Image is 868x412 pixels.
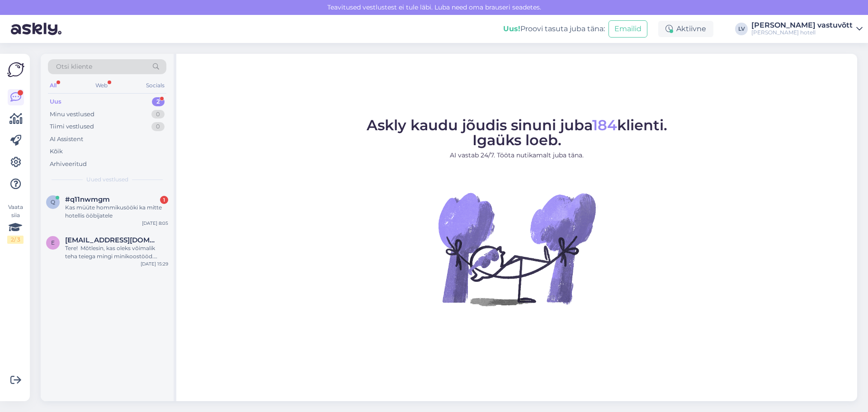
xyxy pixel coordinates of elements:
[86,175,128,184] span: Uued vestlused
[51,239,55,246] span: e
[151,110,165,119] div: 0
[609,20,647,38] button: Emailid
[94,80,109,91] div: Web
[50,160,87,169] div: Arhiveeritud
[367,151,667,160] p: AI vastab 24/7. Tööta nutikamalt juba täna.
[144,80,166,91] div: Socials
[751,22,853,29] div: [PERSON_NAME] vastuvõtt
[152,97,165,106] div: 2
[751,22,863,36] a: [PERSON_NAME] vastuvõtt[PERSON_NAME] hotell
[735,23,748,35] div: LV
[142,220,168,227] div: [DATE] 8:05
[50,147,63,156] div: Kõik
[56,62,92,71] span: Otsi kliente
[50,97,61,106] div: Uus
[65,244,168,260] div: Tere! Mõtlesin, kas oleks võimalik teha teiega mingi minikoostööd. Saaksin aidata neid laiemale p...
[141,260,168,267] div: [DATE] 15:29
[435,167,598,330] img: No Chat active
[7,61,24,78] img: Askly Logo
[151,122,165,131] div: 0
[7,236,24,244] div: 2 / 3
[65,195,110,204] span: #q11nwmgm
[65,236,159,244] span: emmalysiim7@gmail.com
[7,203,24,244] div: Vaata siia
[160,196,168,204] div: 1
[503,24,520,33] b: Uus!
[751,29,853,36] div: [PERSON_NAME] hotell
[50,122,94,131] div: Tiimi vestlused
[51,199,55,205] span: q
[65,204,168,220] div: Kas müüte hommikusööki ka mitte hotellis ööbijatele
[367,116,667,149] span: Askly kaudu jõudis sinuni juba klienti. Igaüks loeb.
[503,24,605,34] div: Proovi tasuta juba täna:
[50,135,83,144] div: AI Assistent
[50,110,94,119] div: Minu vestlused
[658,21,713,37] div: Aktiivne
[48,80,58,91] div: All
[592,116,617,134] span: 184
